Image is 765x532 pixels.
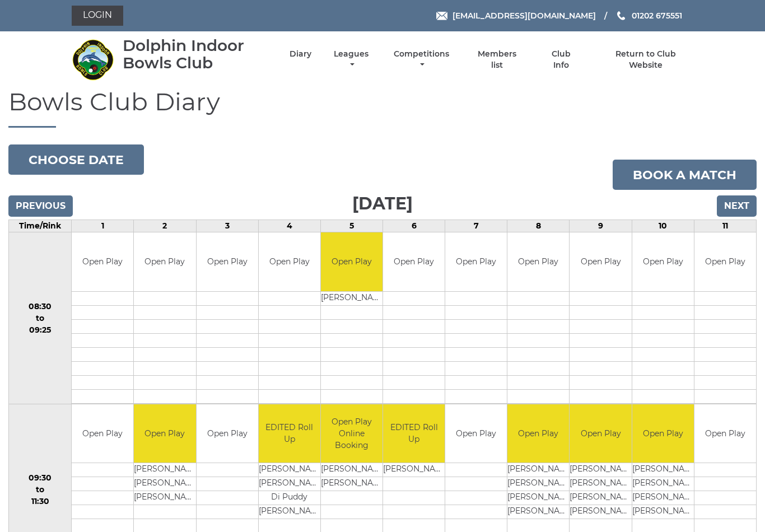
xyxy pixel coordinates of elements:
td: Open Play [507,404,569,463]
td: [PERSON_NAME] [259,505,320,519]
td: [PERSON_NAME] [321,291,382,305]
td: [PERSON_NAME] [383,463,445,477]
td: Open Play [321,232,382,291]
span: 01202 675551 [632,11,682,21]
td: [PERSON_NAME] [507,491,569,505]
input: Previous [8,195,73,217]
a: Login [72,6,123,26]
td: [PERSON_NAME] [632,505,694,519]
td: 2 [134,220,196,232]
td: 3 [196,220,258,232]
td: [PERSON_NAME] [259,477,320,491]
td: [PERSON_NAME] [632,477,694,491]
td: EDITED Roll Up [259,404,320,463]
td: Open Play [445,232,507,291]
a: Diary [290,49,311,59]
td: 6 [383,220,445,232]
td: [PERSON_NAME] [570,505,631,519]
td: 4 [258,220,320,232]
td: Open Play Online Booking [321,404,382,463]
a: Return to Club Website [599,49,693,71]
td: Open Play [259,232,320,291]
td: [PERSON_NAME] [570,477,631,491]
td: Open Play [72,232,133,291]
a: Members list [472,49,523,71]
td: 5 [320,220,382,232]
td: [PERSON_NAME] [134,491,195,505]
td: Open Play [72,404,133,463]
td: [PERSON_NAME] [134,477,195,491]
a: Competitions [391,49,452,71]
img: Phone us [617,11,625,20]
td: 11 [694,220,756,232]
td: Time/Rink [9,220,72,232]
td: [PERSON_NAME] [632,463,694,477]
td: 1 [72,220,134,232]
td: Open Play [197,232,258,291]
td: [PERSON_NAME] [570,491,631,505]
td: [PERSON_NAME] [632,491,694,505]
td: [PERSON_NAME] [507,505,569,519]
td: [PERSON_NAME] [507,463,569,477]
td: Open Play [694,404,756,463]
td: Di Puddy [259,491,320,505]
td: Open Play [632,232,694,291]
td: Open Play [570,404,631,463]
a: Leagues [331,49,371,71]
button: Choose date [8,144,144,175]
td: [PERSON_NAME] [321,463,382,477]
td: [PERSON_NAME] [570,463,631,477]
td: 08:30 to 09:25 [9,232,72,404]
a: Email [EMAIL_ADDRESS][DOMAIN_NAME] [436,10,596,22]
h1: Bowls Club Diary [8,88,757,128]
a: Phone us 01202 675551 [615,10,682,22]
td: Open Play [445,404,507,463]
td: 7 [445,220,507,232]
td: Open Play [134,232,195,291]
td: [PERSON_NAME] [321,477,382,491]
td: 10 [632,220,694,232]
a: Club Info [543,49,579,71]
span: [EMAIL_ADDRESS][DOMAIN_NAME] [453,11,596,21]
img: Email [436,12,447,20]
input: Next [717,195,757,217]
td: [PERSON_NAME] [134,463,195,477]
td: Open Play [694,232,756,291]
td: Open Play [197,404,258,463]
td: Open Play [570,232,631,291]
img: Dolphin Indoor Bowls Club [72,39,114,81]
td: [PERSON_NAME] [259,463,320,477]
a: Book a match [613,160,757,190]
td: Open Play [632,404,694,463]
td: EDITED Roll Up [383,404,445,463]
td: Open Play [383,232,445,291]
td: Open Play [134,404,195,463]
td: Open Play [507,232,569,291]
div: Dolphin Indoor Bowls Club [123,37,270,72]
td: 9 [570,220,632,232]
td: 8 [507,220,570,232]
td: [PERSON_NAME] [507,477,569,491]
